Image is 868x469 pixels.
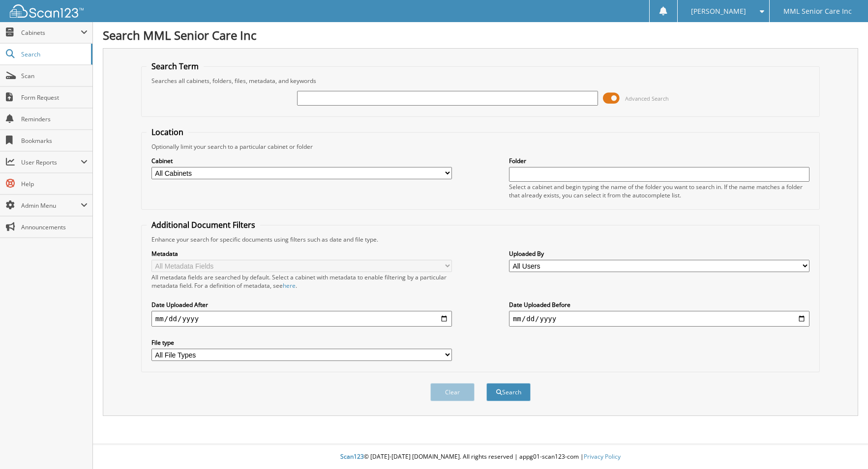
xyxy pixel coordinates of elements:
div: All metadata fields are searched by default. Select a cabinet with metadata to enable filtering b... [151,273,452,290]
span: Admin Menu [21,201,81,210]
div: Searches all cabinets, folders, files, metadata, and keywords [147,77,814,85]
legend: Search Term [147,61,204,72]
h1: Search MML Senior Care Inc [103,27,858,43]
label: Cabinet [151,157,452,165]
span: Advanced Search [625,95,669,102]
div: Select a cabinet and begin typing the name of the folder you want to search in. If the name match... [509,183,809,199]
input: start [151,311,452,327]
a: here [283,281,296,290]
input: end [509,311,809,327]
label: Date Uploaded After [151,301,452,309]
button: Search [486,383,531,401]
label: Date Uploaded Before [509,301,809,309]
span: Form Request [21,93,88,102]
span: Scan123 [340,452,364,461]
label: Metadata [151,249,452,258]
legend: Additional Document Filters [147,220,260,230]
label: Folder [509,157,809,165]
legend: Location [147,127,188,138]
span: Reminders [21,115,88,123]
div: © [DATE]-[DATE] [DOMAIN_NAME]. All rights reserved | appg01-scan123-com | [93,445,868,469]
button: Clear [430,383,475,401]
span: User Reports [21,158,81,166]
span: Search [21,50,86,58]
img: scan123-logo-white.svg [10,4,84,18]
span: Bookmarks [21,137,88,145]
span: [PERSON_NAME] [691,8,746,14]
label: Uploaded By [509,249,809,258]
span: Help [21,180,88,188]
span: Scan [21,72,88,80]
span: Cabinets [21,28,81,37]
span: MML Senior Care Inc [783,8,852,14]
div: Optionally limit your search to a particular cabinet or folder [147,142,814,151]
a: Privacy Policy [584,452,621,461]
div: Enhance your search for specific documents using filters such as date and file type. [147,235,814,244]
label: File type [151,338,452,347]
span: Announcements [21,223,88,231]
